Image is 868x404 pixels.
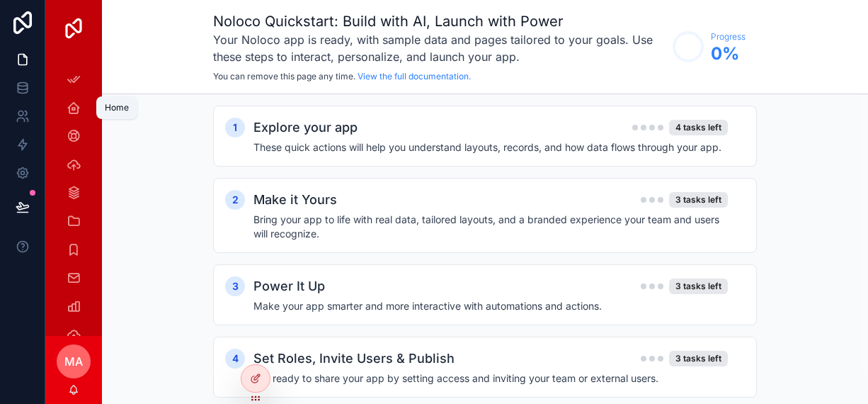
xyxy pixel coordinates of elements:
[64,353,83,370] span: ma
[358,71,471,82] a: View the full documentation.
[711,31,746,43] span: Progress
[213,71,355,82] span: You can remove this page any time.
[62,17,85,40] img: App logo
[105,102,129,113] div: Home
[711,43,746,65] span: 0 %
[213,31,666,65] h3: Your Noloco app is ready, with sample data and pages tailored to your goals. Use these steps to i...
[45,57,102,336] div: scrollable content
[213,11,666,31] h1: Noloco Quickstart: Build with AI, Launch with Power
